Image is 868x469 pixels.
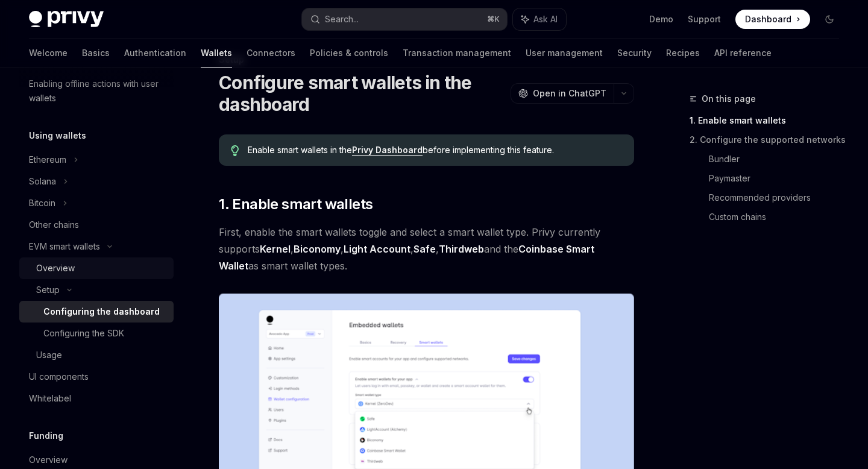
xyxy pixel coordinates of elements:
a: Transaction management [403,39,511,68]
a: Support [688,13,721,25]
a: Policies & controls [310,39,388,68]
a: Configuring the dashboard [19,301,174,323]
a: Recipes [666,39,700,68]
button: Toggle dark mode [820,10,839,29]
a: Dashboard [735,10,810,29]
div: Bitcoin [29,196,55,210]
a: Usage [19,344,174,366]
span: Open in ChatGPT [533,87,606,99]
a: Safe [414,243,436,256]
span: On this page [702,92,756,106]
div: Overview [36,261,75,275]
a: UI components [19,366,174,388]
a: Authentication [124,39,186,68]
h5: Using wallets [29,128,86,143]
div: Setup [36,283,60,297]
h5: Funding [29,429,63,443]
div: Other chains [29,218,79,232]
a: Overview [19,257,174,279]
a: Configuring the SDK [19,323,174,344]
div: Search... [325,12,359,27]
span: 1. Enable smart wallets [219,195,373,214]
div: Usage [36,348,62,362]
span: Enable smart wallets in the before implementing this feature. [248,144,622,156]
div: Ethereum [29,153,66,167]
a: Other chains [19,214,174,236]
a: Enabling offline actions with user wallets [19,73,174,109]
a: Wallets [201,39,232,68]
a: Privy Dashboard [352,145,423,156]
a: Custom chains [709,207,849,227]
svg: Tip [231,145,239,156]
div: Configuring the SDK [43,326,124,341]
div: Whitelabel [29,391,71,406]
a: Recommended providers [709,188,849,207]
a: User management [526,39,603,68]
a: Security [617,39,652,68]
div: EVM smart wallets [29,239,100,254]
button: Search...⌘K [302,8,506,30]
a: Paymaster [709,169,849,188]
a: Light Account [344,243,410,256]
a: Kernel [260,243,291,256]
img: dark logo [29,11,104,28]
a: Bundler [709,150,849,169]
a: Whitelabel [19,388,174,409]
a: Basics [82,39,110,68]
button: Ask AI [513,8,566,30]
div: Solana [29,174,56,189]
h1: Configure smart wallets in the dashboard [219,72,506,115]
div: Overview [29,453,68,467]
a: Biconomy [294,243,341,256]
span: Ask AI [533,13,558,25]
span: Dashboard [745,13,791,25]
span: ⌘ K [487,14,500,24]
a: API reference [714,39,772,68]
a: Welcome [29,39,68,68]
a: 2. Configure the supported networks [690,130,849,150]
div: Enabling offline actions with user wallets [29,77,166,105]
a: Connectors [247,39,295,68]
span: First, enable the smart wallets toggle and select a smart wallet type. Privy currently supports ,... [219,224,634,274]
div: UI components [29,370,89,384]
a: 1. Enable smart wallets [690,111,849,130]
a: Thirdweb [439,243,484,256]
div: Configuring the dashboard [43,304,160,319]
button: Open in ChatGPT [511,83,614,104]
a: Demo [649,13,673,25]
